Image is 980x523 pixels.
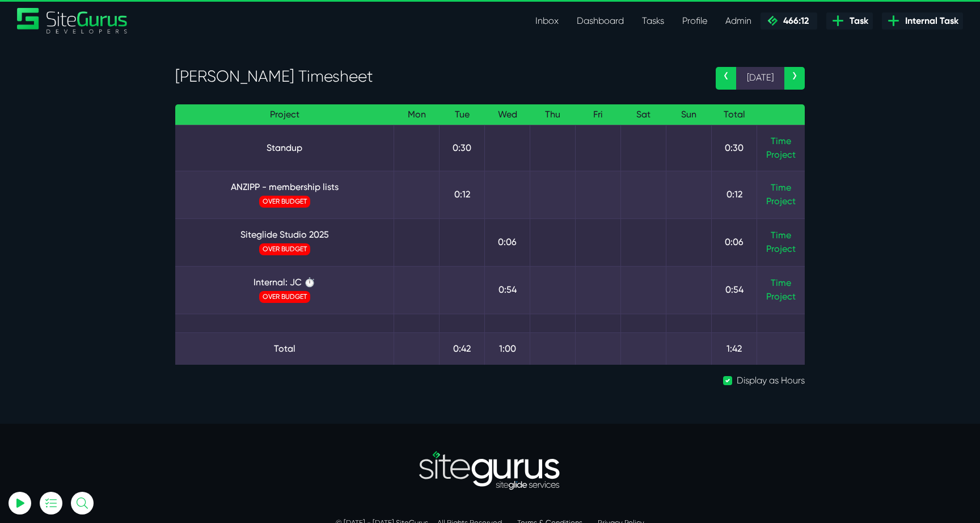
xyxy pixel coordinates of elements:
[766,148,796,162] a: Project
[766,290,796,303] a: Project
[440,125,485,171] td: 0:30
[568,10,633,32] a: Dashboard
[184,228,385,242] a: Siteglide Studio 2025
[712,218,757,266] td: 0:06
[882,12,963,29] a: Internal Task
[771,230,791,241] a: Time
[716,67,736,90] a: ‹
[440,332,485,365] td: 0:42
[779,15,809,26] span: 466:12
[485,266,530,314] td: 0:54
[673,10,716,32] a: Profile
[440,171,485,218] td: 0:12
[440,104,485,125] th: Tue
[259,291,310,303] span: OVER BUDGET
[766,242,796,256] a: Project
[771,136,791,146] a: Time
[175,104,394,125] th: Project
[716,10,761,32] a: Admin
[784,67,805,90] a: ›
[184,276,385,289] a: Internal: JC ⏱️
[184,180,385,194] a: ANZIPP - membership lists
[712,266,757,314] td: 0:54
[485,104,530,125] th: Wed
[576,104,621,125] th: Fri
[17,8,128,33] a: SiteGurus
[771,277,791,288] a: Time
[712,125,757,171] td: 0:30
[712,104,757,125] th: Total
[845,14,868,28] span: Task
[184,141,385,155] a: Standup
[485,332,530,365] td: 1:00
[761,12,817,29] a: 466:12
[526,10,568,32] a: Inbox
[17,8,128,33] img: Sitegurus Logo
[712,332,757,365] td: 1:42
[175,332,394,365] td: Total
[621,104,666,125] th: Sat
[826,12,873,29] a: Task
[771,182,791,193] a: Time
[259,196,310,208] span: OVER BUDGET
[766,195,796,208] a: Project
[259,243,310,255] span: OVER BUDGET
[736,67,784,90] span: [DATE]
[633,10,673,32] a: Tasks
[530,104,576,125] th: Thu
[666,104,712,125] th: Sun
[394,104,440,125] th: Mon
[901,14,958,28] span: Internal Task
[712,171,757,218] td: 0:12
[175,67,699,86] h3: [PERSON_NAME] Timesheet
[737,374,805,387] label: Display as Hours
[485,218,530,266] td: 0:06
